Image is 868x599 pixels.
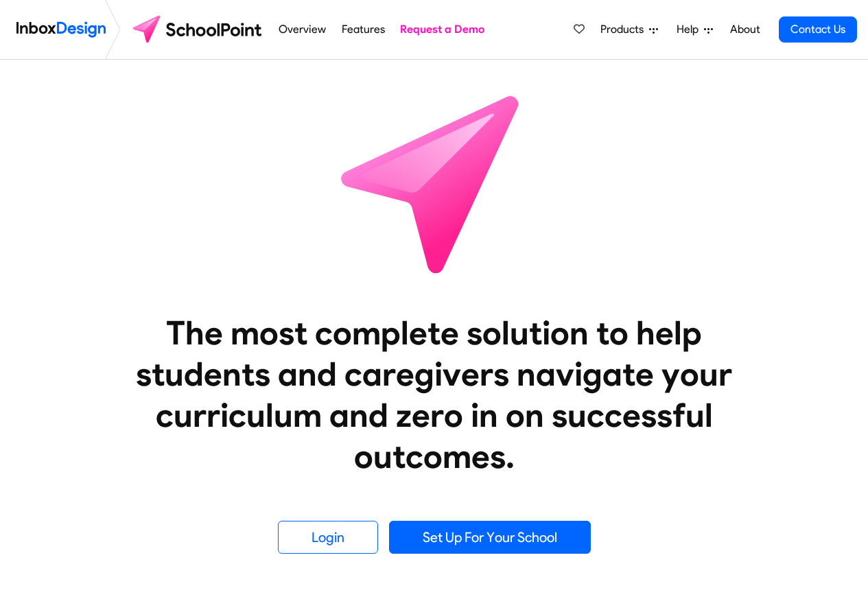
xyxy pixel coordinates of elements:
[397,16,489,43] a: Request a Demo
[677,21,704,38] span: Help
[389,521,591,554] a: Set Up For Your School
[726,16,764,43] a: About
[779,16,857,43] a: Contact Us
[126,13,271,46] img: schoolpoint logo
[671,16,718,43] a: Help
[600,21,649,38] span: Products
[275,16,330,43] a: Overview
[278,521,378,554] a: Login
[595,16,664,43] a: Products
[311,60,558,307] img: icon_schoolpoint.svg
[108,312,760,477] heading: The most complete solution to help students and caregivers navigate your curriculum and zero in o...
[338,16,388,43] a: Features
